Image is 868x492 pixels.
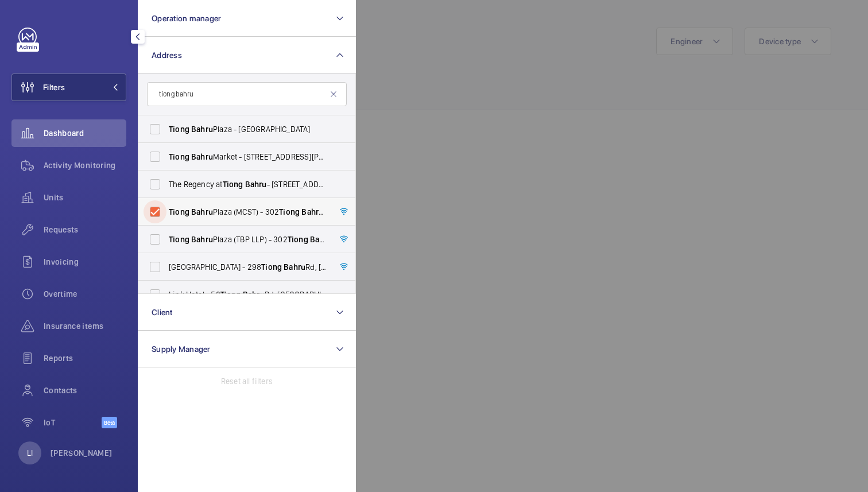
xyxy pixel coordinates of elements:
[44,385,126,396] span: Contacts
[44,224,126,235] span: Requests
[11,73,126,101] button: Filters
[27,447,33,459] p: LI
[44,417,102,428] span: IoT
[44,256,126,268] span: Invoicing
[44,160,126,171] span: Activity Monitoring
[102,417,117,428] span: Beta
[51,447,113,459] p: [PERSON_NAME]
[44,320,126,332] span: Insurance items
[44,127,126,139] span: Dashboard
[43,82,65,93] span: Filters
[44,192,126,203] span: Units
[44,352,126,364] span: Reports
[44,288,126,300] span: Overtime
